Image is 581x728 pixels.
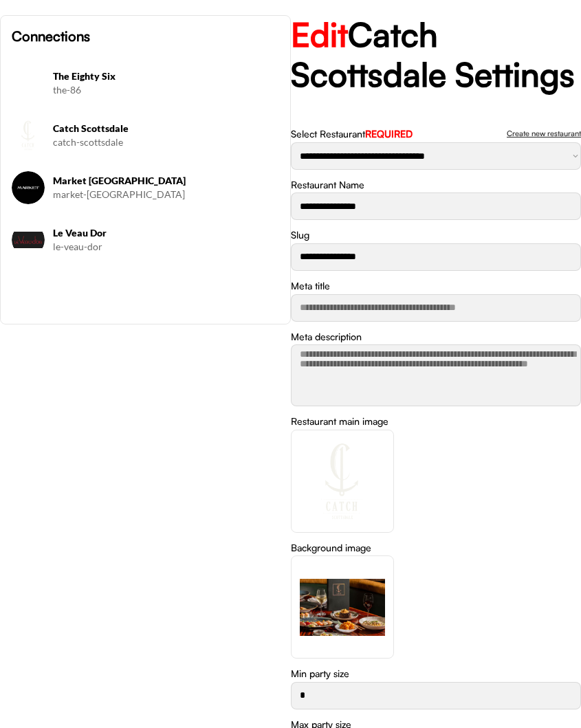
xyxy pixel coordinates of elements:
[291,667,349,681] div: Min party size
[53,69,279,83] h6: The Eighty Six
[12,171,45,204] img: Market%20Venice%20Logo.jpg
[365,128,413,140] font: REQUIRED
[12,223,45,256] img: https%3A%2F%2Fcad833e4373cb143c693037db6b1f8a3.cdn.bubble.io%2Ff1758308707469x795102084198076300%...
[291,228,309,242] div: Slug
[53,240,279,254] div: le-veau-dor
[291,415,388,428] div: Restaurant main image
[12,276,45,309] img: yH5BAEAAAAALAAAAAABAAEAAAIBRAA7
[53,122,279,135] h6: Catch Scottsdale
[507,130,581,137] div: Create new restaurant
[12,27,279,46] h6: Connections
[12,119,45,152] img: CATCH%20SCOTTSDALE_Logo%20Only.png
[53,174,279,188] h6: Market [GEOGRAPHIC_DATA]
[291,127,413,141] div: Select Restaurant
[53,226,279,240] h6: Le Veau Dor
[12,67,45,100] img: Screenshot%202025-08-11%20at%2010.33.52%E2%80%AFAM.png
[53,188,279,201] div: market-[GEOGRAPHIC_DATA]
[291,178,364,192] div: Restaurant Name
[291,541,371,555] div: Background image
[291,279,330,293] div: Meta title
[291,330,362,344] div: Meta description
[53,135,279,149] div: catch-scottsdale
[53,83,279,97] div: the-86
[291,14,348,55] font: Edit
